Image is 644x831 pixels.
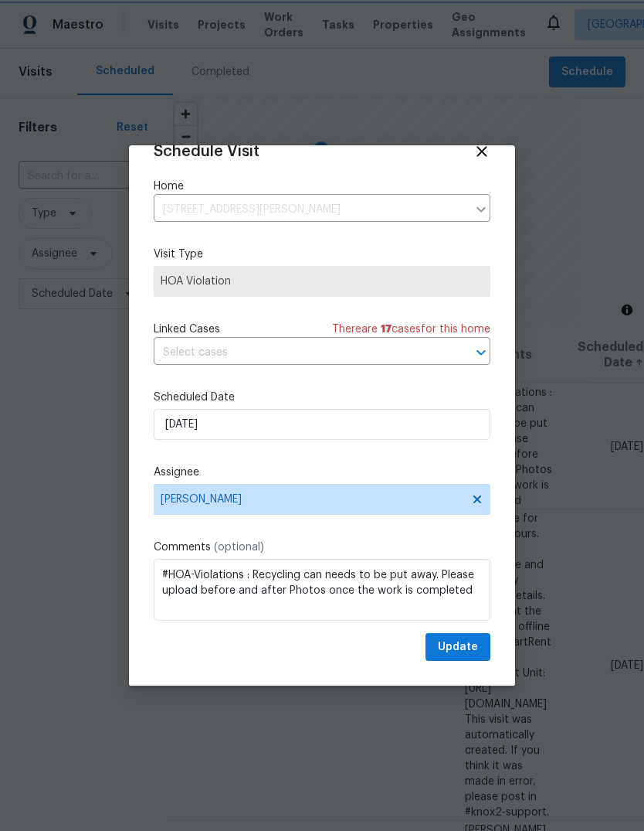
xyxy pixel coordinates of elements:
[154,559,490,621] textarea: #HOA-Violations : Recycling can needs to be put away. Please upload before and after Photos once ...
[161,274,483,289] span: HOA Violation
[470,342,492,363] button: Open
[154,409,490,440] input: M/D/YYYY
[332,322,490,337] span: There are case s for this home
[154,465,490,480] label: Assignee
[154,144,259,159] span: Schedule Visit
[154,540,490,555] label: Comments
[154,198,467,222] input: Enter in an address
[381,324,391,335] span: 17
[154,179,490,194] label: Home
[154,341,447,365] input: Select cases
[438,638,478,657] span: Update
[425,633,490,662] button: Update
[154,247,490,262] label: Visit Type
[473,143,490,160] span: Close
[214,542,264,553] span: (optional)
[161,493,463,506] span: [PERSON_NAME]
[154,390,490,405] label: Scheduled Date
[154,322,220,337] span: Linked Cases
